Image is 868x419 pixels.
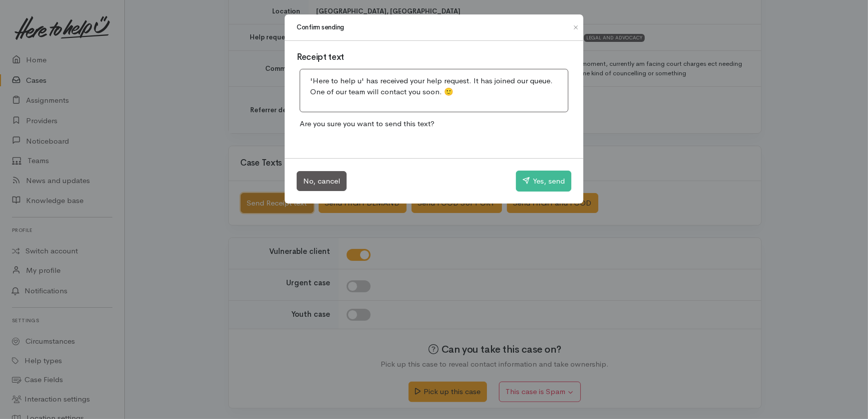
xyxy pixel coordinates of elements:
button: No, cancel [297,171,347,192]
h3: Receipt text [297,53,571,62]
h1: Confirm sending [297,22,344,32]
p: 'Here to help u' has received your help request. It has joined our queue. One of our team will co... [310,75,558,98]
button: Close [568,21,584,33]
button: Yes, send [516,171,571,192]
p: Are you sure you want to send this text? [297,115,571,133]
